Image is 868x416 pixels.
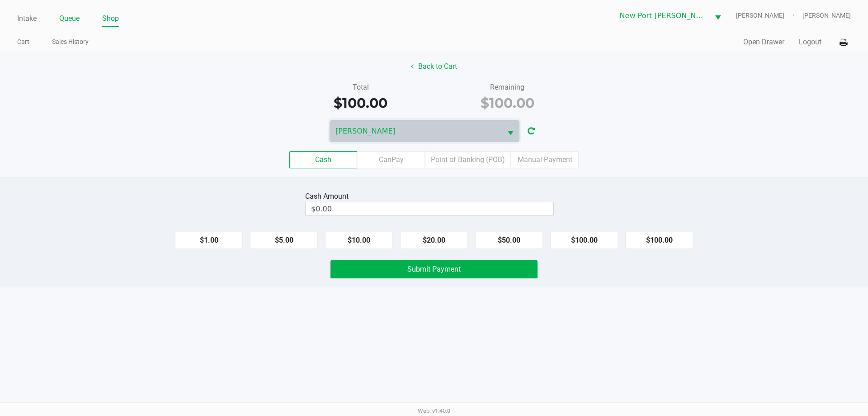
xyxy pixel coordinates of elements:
label: Manual Payment [511,151,579,168]
button: Submit Payment [330,260,538,278]
span: New Port [PERSON_NAME] [620,10,704,21]
button: Select [502,120,519,142]
button: $100.00 [550,232,618,249]
span: [PERSON_NAME] [335,126,496,137]
a: Queue [59,12,80,25]
span: Submit Payment [407,265,461,273]
div: Cash Amount [305,191,352,202]
div: $100.00 [441,93,574,113]
button: $50.00 [475,232,543,249]
button: Select [709,5,726,26]
div: $100.00 [294,93,427,113]
div: Total [294,82,427,93]
button: $5.00 [250,232,318,249]
button: Logout [799,37,821,48]
div: Remaining [441,82,574,93]
a: Sales History [52,36,89,48]
label: CanPay [357,151,425,168]
span: [PERSON_NAME] [736,11,802,20]
label: Point of Banking (POB) [425,151,511,168]
a: Shop [102,12,119,25]
button: $100.00 [625,232,693,249]
button: Back to Cart [405,58,463,75]
button: $20.00 [400,232,468,249]
a: Cart [17,36,29,48]
span: [PERSON_NAME] [802,11,851,20]
a: Intake [17,12,37,25]
button: $10.00 [325,232,393,249]
span: Web: v1.40.0 [418,407,450,414]
button: Open Drawer [743,37,784,48]
label: Cash [289,151,357,168]
button: $1.00 [175,232,243,249]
